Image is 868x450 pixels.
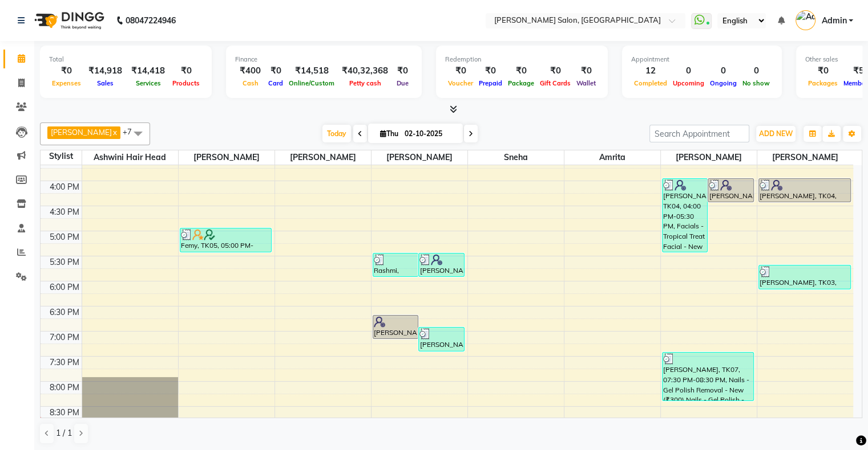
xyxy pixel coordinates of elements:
div: ₹0 [445,64,476,77]
div: 6:30 PM [47,306,82,318]
div: Finance [235,55,413,64]
div: [PERSON_NAME], TK06, 06:45 PM-07:15 PM, Nails - Acrylic Nails - New [373,316,418,338]
div: 0 [740,64,773,77]
div: 8:00 PM [47,382,82,394]
span: [PERSON_NAME] [372,150,467,165]
div: ₹40,32,368 [337,64,393,77]
div: 6:00 PM [47,281,82,293]
span: Expenses [49,79,84,87]
div: ₹0 [476,64,505,77]
div: ₹0 [169,64,203,77]
div: 8:30 PM [47,407,82,419]
span: Due [394,79,411,87]
div: ₹0 [265,64,286,77]
div: [PERSON_NAME], TK07, 07:30 PM-08:30 PM, Nails - Gel Polish Removal - New (₹300),Nails - Gel Polis... [663,353,754,400]
div: 0 [670,64,707,77]
span: 1 / 1 [56,427,72,439]
input: 2025-10-02 [401,125,458,142]
span: Wallet [574,79,599,87]
div: 0 [707,64,740,77]
div: [PERSON_NAME], TK07, 07:00 PM-07:30 PM, Nails - Stick On Nails - New (₹800) [419,328,464,351]
div: ₹0 [805,64,841,77]
input: Search Appointment [649,125,749,142]
span: Completed [631,79,670,87]
span: Upcoming [670,79,707,87]
span: [PERSON_NAME] [661,150,757,165]
span: Prepaid [476,79,505,87]
span: [PERSON_NAME] [275,150,371,165]
span: +7 [123,127,140,136]
div: 4:00 PM [47,181,82,193]
div: ₹14,518 [286,64,337,77]
div: 5:00 PM [47,231,82,243]
span: [PERSON_NAME] [51,128,112,137]
div: ₹0 [537,64,574,77]
div: [PERSON_NAME], TK04, 04:00 PM-05:30 PM, Facials - Tropical Treat Facial - New (₹3500),Hair Cut - ... [663,179,708,252]
b: 08047224946 [126,5,176,36]
div: Femy, TK05, 05:00 PM-05:30 PM, Men'S Services - Men'S Haircut With Wash - New [180,228,272,252]
span: Ongoing [707,79,740,87]
div: 7:30 PM [47,357,82,369]
div: 7:00 PM [47,332,82,343]
div: Rashmi, TK03, 05:30 PM-06:00 PM, Nails - Gel Polish - New [373,253,418,276]
span: Sneha [468,150,564,165]
div: 4:30 PM [47,206,82,218]
div: Appointment [631,55,773,64]
span: Amrita [564,150,660,165]
img: Admin [796,10,815,30]
div: 5:30 PM [47,256,82,268]
div: ₹0 [49,64,84,77]
span: Thu [377,129,401,138]
div: ₹14,918 [84,64,127,77]
div: [PERSON_NAME], TK04, 05:30 PM-06:00 PM, Hair Spa - Oil Massage - 30 Mins - New (₹1000) [419,253,464,276]
div: Total [49,55,203,64]
div: ₹0 [505,64,537,77]
span: Ashwini Hair Head [82,150,178,165]
div: [PERSON_NAME], TK04, 04:00 PM-04:30 PM, Hair Cut - [DEMOGRAPHIC_DATA] Haircut (Includes Haircut &... [759,179,850,202]
img: logo [29,5,107,36]
div: Redemption [445,55,599,64]
div: 12 [631,64,670,77]
a: x [112,128,117,137]
div: ₹0 [393,64,413,77]
span: [PERSON_NAME] [179,150,274,165]
span: Sales [94,79,116,87]
span: Admin [821,15,846,27]
div: ₹400 [235,64,265,77]
span: No show [740,79,773,87]
div: ₹0 [574,64,599,77]
div: [PERSON_NAME], TK03, 05:45 PM-06:15 PM, Hair Cut - [DEMOGRAPHIC_DATA] Haircut (Includes Haircut &... [759,265,850,289]
span: Card [265,79,286,87]
span: Services [133,79,164,87]
span: Petty cash [346,79,384,87]
span: Today [322,125,351,142]
span: Online/Custom [286,79,337,87]
span: ADD NEW [759,129,793,138]
div: Stylist [41,150,82,162]
span: Packages [805,79,841,87]
span: Cash [240,79,261,87]
span: [PERSON_NAME] [757,150,854,165]
span: Package [505,79,537,87]
div: [PERSON_NAME], TK04, 04:00 PM-04:30 PM, Facials - Clean Up - New [708,179,753,202]
span: Products [169,79,203,87]
span: Gift Cards [537,79,574,87]
span: Voucher [445,79,476,87]
div: ₹14,418 [127,64,169,77]
button: ADD NEW [756,126,796,142]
